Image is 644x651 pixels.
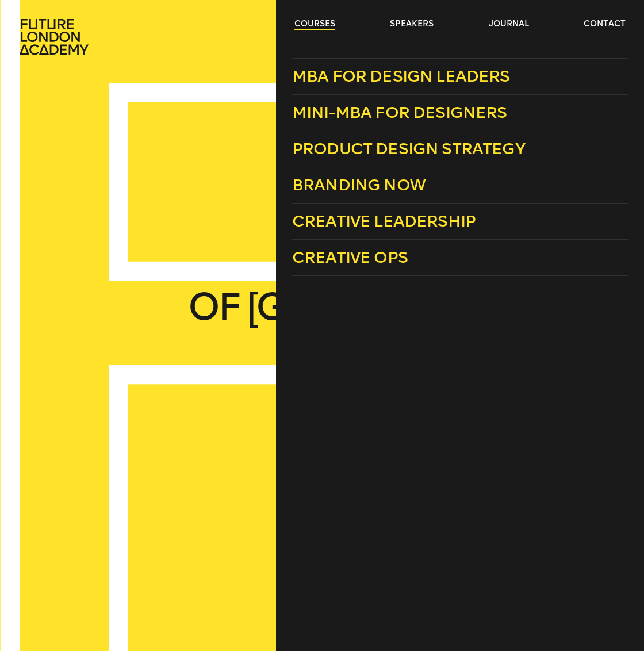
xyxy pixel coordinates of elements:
a: Mini-MBA for Designers [292,95,628,131]
span: Creative Leadership [292,212,476,231]
span: Product Design Strategy [292,139,525,158]
span: Mini-MBA for Designers [292,103,507,122]
span: Creative Ops [292,248,408,267]
a: Product Design Strategy [292,131,628,167]
a: journal [489,18,529,30]
a: speakers [390,18,434,30]
a: Branding Now [292,167,628,204]
a: Creative Ops [292,240,628,276]
span: Branding Now [292,175,425,194]
a: courses [294,18,335,30]
a: contact [584,18,626,30]
span: MBA for Design Leaders [292,67,510,86]
a: Creative Leadership [292,204,628,240]
a: MBA for Design Leaders [292,58,628,95]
